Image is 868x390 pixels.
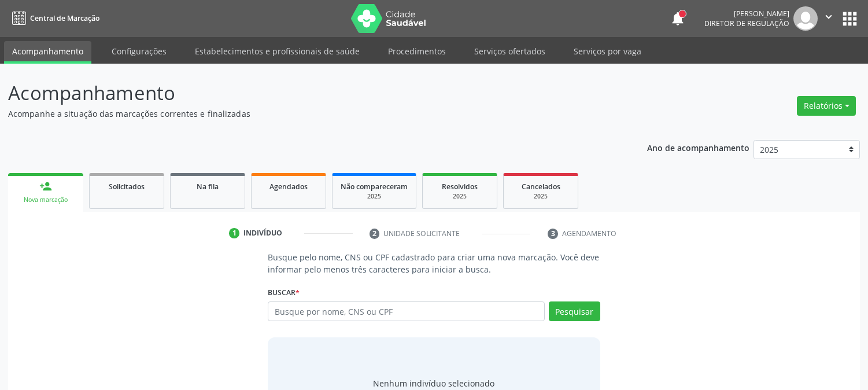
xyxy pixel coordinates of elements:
a: Acompanhamento [4,41,91,64]
button: Relatórios [797,96,856,116]
span: Resolvidos [442,182,478,192]
div: 2025 [512,192,570,201]
a: Central de Marcação [8,9,99,28]
div: 1 [229,228,239,238]
div: 2025 [431,192,489,201]
div: 2025 [341,192,408,201]
img: img [793,6,818,31]
span: Solicitados [109,182,145,192]
span: Agendados [269,182,308,192]
button:  [818,6,840,31]
input: Busque por nome, CNS ou CPF [268,301,544,321]
div: Nenhum indivíduo selecionado [373,377,494,389]
p: Ano de acompanhamento [647,140,749,154]
a: Serviços por vaga [566,41,649,61]
p: Busque pelo nome, CNS ou CPF cadastrado para criar uma nova marcação. Você deve informar pelo men... [268,251,600,275]
p: Acompanhamento [8,79,604,108]
a: Estabelecimentos e profissionais de saúde [187,41,368,61]
i:  [822,10,835,23]
label: Buscar [268,284,300,301]
div: Nova marcação [16,196,75,204]
div: Indivíduo [243,228,282,238]
span: Cancelados [522,182,560,192]
button: notifications [670,10,686,27]
div: person_add [39,180,52,193]
span: Na fila [197,182,219,192]
div: [PERSON_NAME] [704,9,789,19]
a: Procedimentos [380,41,454,61]
span: Diretor de regulação [704,19,789,28]
a: Configurações [104,41,175,61]
span: Não compareceram [341,182,408,192]
p: Acompanhe a situação das marcações correntes e finalizadas [8,108,604,120]
button: Pesquisar [549,301,600,321]
a: Serviços ofertados [466,41,553,61]
button: apps [840,9,860,29]
span: Central de Marcação [30,13,99,23]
